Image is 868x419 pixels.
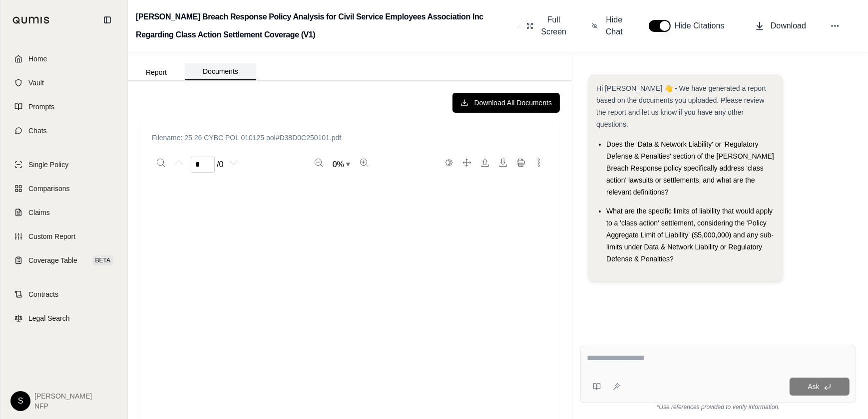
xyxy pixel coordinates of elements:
button: Switch to the dark theme [441,155,457,171]
button: Download [495,155,511,171]
span: Home [28,54,47,64]
a: Coverage TableBETA [6,249,121,271]
span: [PERSON_NAME] [34,391,92,401]
button: Download [751,16,810,36]
a: Comparisons [6,178,121,200]
img: Qumis Logo [12,16,50,24]
span: Hide Citations [675,20,731,32]
button: Full Screen [522,10,572,42]
a: Custom Report [6,225,121,247]
a: Vault [6,72,121,94]
a: Claims [6,202,121,223]
span: NFP [34,401,92,411]
span: Claims [28,208,50,217]
button: Report [128,64,185,80]
span: Hide Chat [604,14,625,38]
h2: [PERSON_NAME] Breach Response Policy Analysis for Civil Service Employees Association Inc Regardi... [136,8,513,44]
div: S [10,391,30,411]
span: Custom Report [28,231,75,241]
span: Comparisons [28,184,69,194]
span: Does the 'Data & Network Liability' or 'Regulatory Defense & Penalties' section of the [PERSON_NA... [606,140,774,196]
button: Collapse sidebar [99,12,115,28]
input: Enter a page number [191,157,215,173]
a: Chats [6,120,121,142]
p: Filename: 25 26 CYBC POL 010125 pol#D38D0C250101.pdf [152,133,548,143]
a: Contracts [6,283,121,305]
span: Chats [28,126,47,136]
button: Previous page [171,155,187,171]
span: BETA [92,255,113,265]
a: Home [6,48,121,70]
span: Download [771,20,806,32]
button: Ask [790,378,850,396]
button: Hide Chat [588,10,629,42]
button: Zoom document [329,157,354,173]
a: Single Policy [6,154,121,176]
span: What are the specific limits of liability that would apply to a 'class action' settlement, consid... [606,207,774,263]
button: Search [153,155,169,171]
button: Documents [185,63,256,80]
span: Single Policy [28,160,68,170]
button: More actions [531,155,547,171]
button: Next page [225,155,241,171]
button: Full screen [459,155,475,171]
span: Coverage Table [28,255,77,265]
span: Contracts [28,289,58,299]
span: 0 % [333,159,344,171]
span: Legal Search [28,313,70,323]
span: Prompts [28,102,54,112]
span: / 0 [217,159,223,171]
a: Prompts [6,96,121,118]
span: Hi [PERSON_NAME] 👋 - We have generated a report based on the documents you uploaded. Please revie... [596,84,766,128]
span: Vault [28,78,44,88]
button: Print [513,155,529,171]
button: Open file [477,155,493,171]
button: Zoom in [356,155,372,171]
div: *Use references provided to verify information. [580,403,856,411]
span: Ask [808,383,819,391]
button: Zoom out [311,155,327,171]
a: Legal Search [6,307,121,329]
span: Full Screen [539,14,568,38]
button: Download All Documents [452,93,560,113]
